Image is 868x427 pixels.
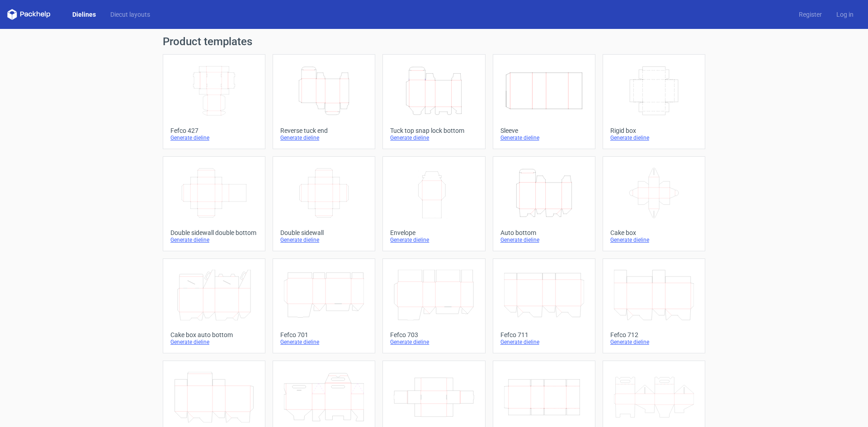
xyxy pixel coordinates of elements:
[493,156,595,251] a: Auto bottomGenerate dieline
[382,258,485,353] a: Fefco 703Generate dieline
[390,338,477,346] div: Generate dieline
[390,229,477,236] div: Envelope
[610,127,698,134] div: Rigid box
[280,134,368,141] div: Generate dieline
[280,338,368,346] div: Generate dieline
[170,229,258,236] div: Double sidewall double bottom
[390,331,477,338] div: Fefco 703
[280,331,368,338] div: Fefco 701
[273,54,375,149] a: Reverse tuck endGenerate dieline
[603,54,705,149] a: Rigid boxGenerate dieline
[493,54,595,149] a: SleeveGenerate dieline
[610,331,698,338] div: Fefco 712
[500,236,588,244] div: Generate dieline
[273,258,375,353] a: Fefco 701Generate dieline
[163,258,265,353] a: Cake box auto bottomGenerate dieline
[610,229,698,236] div: Cake box
[390,134,477,141] div: Generate dieline
[390,127,477,134] div: Tuck top snap lock bottom
[500,134,588,141] div: Generate dieline
[170,236,258,244] div: Generate dieline
[792,10,829,19] a: Register
[390,236,477,244] div: Generate dieline
[610,338,698,346] div: Generate dieline
[273,156,375,251] a: Double sidewallGenerate dieline
[382,156,485,251] a: EnvelopeGenerate dieline
[163,36,705,47] h1: Product templates
[65,10,103,19] a: Dielines
[603,258,705,353] a: Fefco 712Generate dieline
[493,258,595,353] a: Fefco 711Generate dieline
[610,236,698,244] div: Generate dieline
[280,229,368,236] div: Double sidewall
[170,338,258,346] div: Generate dieline
[829,10,861,19] a: Log in
[170,134,258,141] div: Generate dieline
[603,156,705,251] a: Cake boxGenerate dieline
[382,54,485,149] a: Tuck top snap lock bottomGenerate dieline
[500,331,588,338] div: Fefco 711
[170,127,258,134] div: Fefco 427
[610,134,698,141] div: Generate dieline
[170,331,258,338] div: Cake box auto bottom
[163,54,265,149] a: Fefco 427Generate dieline
[500,127,588,134] div: Sleeve
[280,127,368,134] div: Reverse tuck end
[500,338,588,346] div: Generate dieline
[103,10,157,19] a: Diecut layouts
[500,229,588,236] div: Auto bottom
[280,236,368,244] div: Generate dieline
[163,156,265,251] a: Double sidewall double bottomGenerate dieline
